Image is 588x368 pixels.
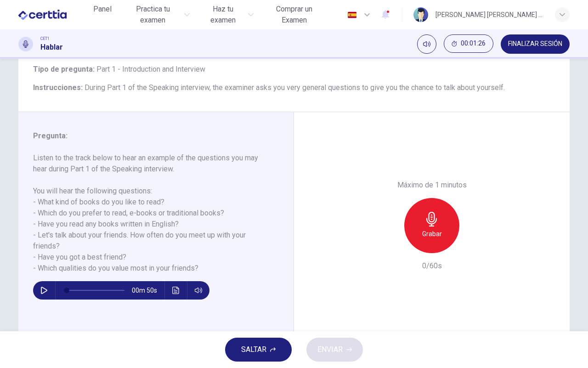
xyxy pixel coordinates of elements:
[121,1,193,28] button: Practica tu examen
[422,260,442,272] h6: 0/60s
[501,34,570,54] button: FINALIZAR SESIÓN
[397,180,467,191] h6: Máximo de 1 minutos
[18,6,88,24] a: CERTTIA logo
[124,4,181,26] span: Practica tu examen
[265,4,324,26] span: Comprar un Examen
[444,34,493,53] button: 00:01:26
[132,281,164,300] span: 00m 50s
[40,42,63,53] h1: Hablar
[93,4,112,15] span: Panel
[422,228,442,239] h6: Grabar
[417,34,436,54] div: Silenciar
[33,153,268,274] h6: Listen to the track below to hear an example of the questions you may hear during Part 1 of the S...
[508,40,562,48] span: FINALIZAR SESIÓN
[85,83,505,92] span: During Part 1 of the Speaking interview, the examiner asks you very general questions to give you...
[88,1,117,17] button: Panel
[201,4,245,26] span: Haz tu examen
[33,64,555,75] h6: Tipo de pregunta :
[346,11,358,18] img: es
[435,9,544,20] div: [PERSON_NAME] [PERSON_NAME] [PERSON_NAME]
[169,281,183,300] button: Haz clic para ver la transcripción del audio
[95,65,205,74] span: Part 1 - Introduction and Interview
[18,6,67,24] img: CERTTIA logo
[33,82,555,93] h6: Instrucciones :
[33,130,268,142] h6: Pregunta :
[404,198,459,253] button: Grabar
[461,40,486,47] span: 00:01:26
[444,34,493,54] div: Ocultar
[241,343,266,356] span: SALTAR
[40,35,50,42] span: CET1
[261,1,328,28] button: Comprar un Examen
[88,1,117,28] a: Panel
[413,7,428,22] img: Profile picture
[225,338,292,362] button: SALTAR
[197,1,257,28] button: Haz tu examen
